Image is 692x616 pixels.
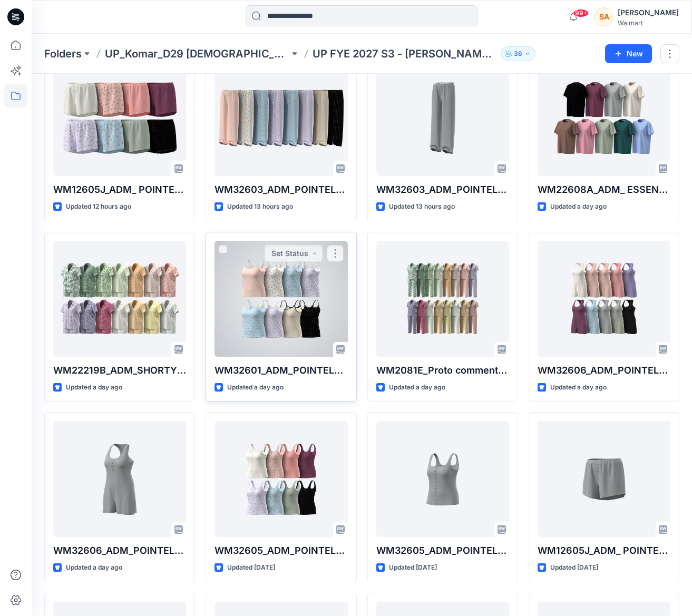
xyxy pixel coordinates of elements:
[44,46,82,61] a: Folders
[215,60,347,176] a: WM32603_ADM_POINTELLE OPEN PANT_COLORWAY
[538,60,670,176] a: WM22608A_ADM_ ESSENTIALS TEE COLORWAY
[618,19,679,27] div: Walmart
[538,421,670,537] a: WM12605J_ADM_ POINTELLE SHORT
[618,6,679,19] div: [PERSON_NAME]
[550,382,607,393] p: Updated a day ago
[66,382,122,393] p: Updated a day ago
[227,562,275,573] p: Updated [DATE]
[538,543,670,558] p: WM12605J_ADM_ POINTELLE SHORT
[605,44,652,63] button: New
[514,48,522,60] p: 36
[215,421,347,537] a: WM32605_ADM_POINTELLE TANK_COLORWAY
[53,543,186,558] p: WM32606_ADM_POINTELLE ROMPER
[538,182,670,197] p: WM22608A_ADM_ ESSENTIALS TEE COLORWAY
[376,241,509,357] a: WM2081E_Proto comment applied pattern_COLORWAY
[376,363,509,378] p: WM2081E_Proto comment applied pattern_COLORWAY
[66,562,122,573] p: Updated a day ago
[550,562,598,573] p: Updated [DATE]
[550,201,607,212] p: Updated a day ago
[389,562,437,573] p: Updated [DATE]
[53,60,186,176] a: WM12605J_ADM_ POINTELLE SHORT_ COLORWAY
[501,46,535,61] button: 36
[389,382,445,393] p: Updated a day ago
[227,382,284,393] p: Updated a day ago
[389,201,455,212] p: Updated 13 hours ago
[376,182,509,197] p: WM32603_ADM_POINTELLE OPEN PANT
[53,241,186,357] a: WM22219B_ADM_SHORTY NOTCH SET_COLORWAY
[573,9,589,17] span: 99+
[215,543,347,558] p: WM32605_ADM_POINTELLE TANK_COLORWAY
[66,201,131,212] p: Updated 12 hours ago
[215,182,347,197] p: WM32603_ADM_POINTELLE OPEN PANT_COLORWAY
[105,46,289,61] a: UP_Komar_D29 [DEMOGRAPHIC_DATA] Sleep
[227,201,293,212] p: Updated 13 hours ago
[215,363,347,378] p: WM32601_ADM_POINTELLE TANK_COLORWAY
[215,241,347,357] a: WM32601_ADM_POINTELLE TANK_COLORWAY
[538,241,670,357] a: WM32606_ADM_POINTELLE ROMPER_COLORWAY
[313,46,497,61] p: UP FYE 2027 S3 - [PERSON_NAME] D29 [DEMOGRAPHIC_DATA] Sleepwear
[594,7,613,26] div: SA
[538,363,670,378] p: WM32606_ADM_POINTELLE ROMPER_COLORWAY
[53,182,186,197] p: WM12605J_ADM_ POINTELLE SHORT_ COLORWAY
[376,60,509,176] a: WM32603_ADM_POINTELLE OPEN PANT
[376,421,509,537] a: WM32605_ADM_POINTELLE TANK
[53,363,186,378] p: WM22219B_ADM_SHORTY NOTCH SET_COLORWAY
[376,543,509,558] p: WM32605_ADM_POINTELLE TANK
[53,421,186,537] a: WM32606_ADM_POINTELLE ROMPER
